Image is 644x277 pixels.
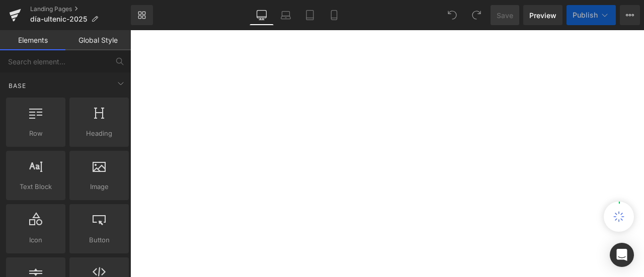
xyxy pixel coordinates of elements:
[466,5,487,25] button: Redo
[30,5,131,13] a: Landing Pages
[322,5,346,25] a: Mobile
[9,181,62,192] span: Text Block
[72,235,126,245] span: Button
[567,5,616,25] button: Publish
[30,15,87,23] span: día-ultenic-2025
[72,181,126,192] span: Image
[523,5,562,25] a: Preview
[442,5,462,25] button: Undo
[72,128,126,139] span: Heading
[298,5,322,25] a: Tablet
[573,11,598,19] span: Publish
[497,10,513,21] span: Save
[65,30,131,50] a: Global Style
[250,5,274,25] a: Desktop
[131,5,153,25] a: New Library
[9,235,62,245] span: Icon
[610,243,634,267] div: Open Intercom Messenger
[620,5,640,25] button: More
[529,10,556,21] span: Preview
[274,5,298,25] a: Laptop
[8,81,27,90] span: Base
[9,128,62,139] span: Row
